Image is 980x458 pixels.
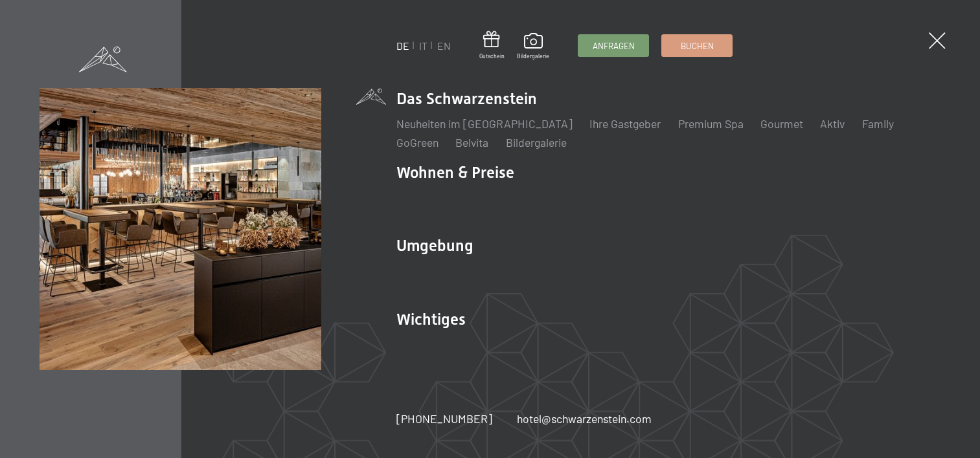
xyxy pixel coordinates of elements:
span: Anfragen [593,40,635,52]
a: [PHONE_NUMBER] [396,411,492,427]
a: Belvita [455,135,488,149]
a: Bildergalerie [517,33,549,60]
a: DE [396,39,409,52]
a: Aktiv [820,116,845,131]
a: IT [419,39,427,52]
a: Buchen [662,35,732,56]
a: Anfragen [578,35,648,56]
span: Bildergalerie [517,52,549,60]
a: Premium Spa [678,116,744,131]
span: Gutschein [479,52,505,60]
span: Buchen [681,40,714,52]
img: Wellnesshotel Südtirol SCHWARZENSTEIN - Wellnessurlaub in den Alpen, Wandern und Wellness [40,88,322,370]
a: Gourmet [760,116,803,131]
a: Ihre Gastgeber [589,116,661,131]
a: Family [862,116,894,131]
a: Bildergalerie [506,135,567,149]
a: EN [437,39,451,52]
a: hotel@schwarzenstein.com [517,411,652,427]
avayaelement: [PHONE_NUMBER] [396,411,492,426]
a: GoGreen [396,135,439,149]
a: Gutschein [479,31,505,60]
a: Neuheiten im [GEOGRAPHIC_DATA] [396,116,573,131]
